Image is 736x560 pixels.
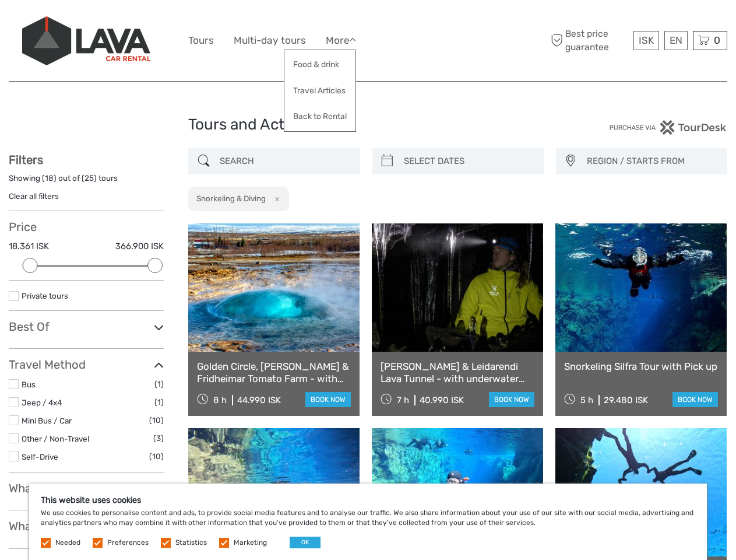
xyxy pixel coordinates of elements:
[22,416,72,425] a: Mini Bus / Car
[712,34,722,46] span: 0
[188,116,548,134] h1: Tours and Activities
[115,240,164,253] label: 366.900 ISK
[267,192,283,205] button: x
[175,538,207,548] label: Statistics
[284,53,355,76] a: Food & drink
[664,31,688,50] div: EN
[153,432,164,445] span: (3)
[489,392,534,407] a: book now
[107,538,149,548] label: Preferences
[564,360,718,372] a: Snorkeling Silfra Tour with Pick up
[420,395,464,405] div: 40.990 ISK
[188,32,214,49] a: Tours
[9,191,59,201] a: Clear all filters
[22,452,58,461] a: Self-Drive
[9,153,43,167] strong: Filters
[22,398,62,407] a: Jeep / 4x4
[9,220,164,234] h3: Price
[196,194,266,203] h2: Snorkeling & Diving
[149,414,164,427] span: (10)
[22,291,68,300] a: Private tours
[29,484,707,560] div: We use cookies to personalise content and ads, to provide social media features and to analyse ou...
[22,16,150,65] img: 523-13fdf7b0-e410-4b32-8dc9-7907fc8d33f7_logo_big.jpg
[9,481,164,495] h3: What do you want to see?
[580,395,593,405] span: 5 h
[284,79,355,102] a: Travel Articles
[290,537,321,548] button: OK
[399,151,538,171] input: SELECT DATES
[305,392,351,407] a: book now
[45,173,54,184] label: 18
[215,151,354,171] input: SEARCH
[22,380,36,389] a: Bus
[22,434,89,443] a: Other / Non-Travel
[326,32,356,49] a: More
[9,320,164,334] h3: Best Of
[213,395,227,405] span: 8 h
[237,395,281,405] div: 44.990 ISK
[154,395,164,409] span: (1)
[381,360,534,384] a: [PERSON_NAME] & Leidarendi Lava Tunnel - with underwater photos
[609,120,727,135] img: PurchaseViaTourDesk.png
[55,538,80,548] label: Needed
[548,27,631,53] span: Best price guarantee
[234,538,267,548] label: Marketing
[84,173,94,184] label: 25
[197,360,351,384] a: Golden Circle, [PERSON_NAME] & Fridheimar Tomato Farm - with photos
[639,34,654,46] span: ISK
[9,358,164,372] h3: Travel Method
[234,32,306,49] a: Multi-day tours
[672,392,718,407] a: book now
[397,395,409,405] span: 7 h
[604,395,648,405] div: 29.480 ISK
[9,173,164,191] div: Showing ( ) out of ( ) tours
[9,240,49,253] label: 18.361 ISK
[149,450,164,463] span: (10)
[582,152,721,171] button: REGION / STARTS FROM
[41,495,695,505] h5: This website uses cookies
[154,377,164,391] span: (1)
[9,519,164,533] h3: What do you want to do?
[284,105,355,128] a: Back to Rental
